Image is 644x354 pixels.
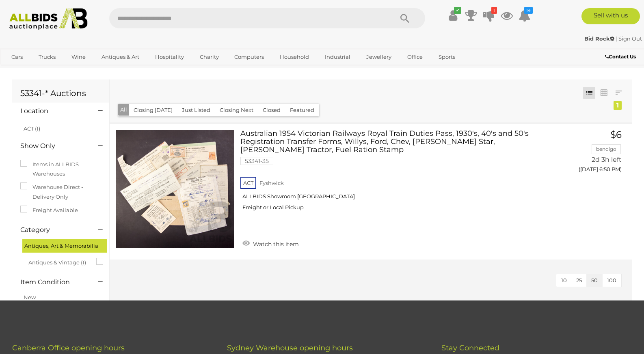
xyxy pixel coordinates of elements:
a: Antiques & Art [96,50,145,64]
label: Freight Available [20,206,78,215]
button: Closing [DATE] [129,104,177,116]
button: 10 [556,274,572,287]
a: 1 [483,8,495,23]
b: Contact Us [605,54,636,60]
span: Sydney Warehouse opening hours [227,343,353,352]
span: 50 [591,277,598,283]
button: 100 [602,274,621,287]
a: Sell with us [581,8,640,24]
i: ✔ [454,7,461,14]
a: New [24,294,36,300]
a: Trucks [33,50,61,64]
span: Stay Connected [441,343,499,352]
h4: Show Only [20,142,86,150]
div: 1 [614,101,622,110]
span: Watch this item [251,240,299,248]
a: ACT (1) [24,125,40,132]
button: Featured [285,104,319,116]
a: Charity [194,50,224,64]
img: Allbids.com.au [5,8,92,30]
span: 25 [576,277,582,283]
a: Cars [6,50,28,64]
button: All [118,104,129,116]
a: Household [274,50,314,64]
span: 10 [561,277,567,283]
label: Items in ALLBIDS Warehouses [20,160,101,179]
a: Sign Out [618,35,642,42]
a: Jewellery [361,50,397,64]
button: Search [385,8,425,28]
a: ✔ [447,8,459,23]
a: 14 [519,8,531,23]
h4: Category [20,226,86,234]
a: Bid Rock [584,35,616,42]
strong: Bid Rock [584,35,614,42]
label: Warehouse Direct - Delivery Only [20,182,101,202]
a: Hospitality [150,50,189,64]
a: Contact Us [605,52,638,61]
i: 1 [491,7,497,14]
a: Office [402,50,428,64]
a: $6 bendigo 2d 3h left ([DATE] 6:50 PM) [551,130,624,177]
a: Sports [433,50,460,64]
a: [GEOGRAPHIC_DATA] [6,64,74,77]
button: Closing Next [215,104,258,116]
h4: Item Condition [20,279,86,286]
button: Closed [258,104,285,116]
a: Australian 1954 Victorian Railways Royal Train Duties Pass, 1930's, 40's and 50's Registration Tr... [246,130,539,217]
button: Just Listed [177,104,215,116]
span: Antiques & Vintage (1) [28,256,89,267]
button: 25 [571,274,587,287]
h4: Location [20,107,86,115]
span: Canberra Office opening hours [12,343,125,352]
button: 50 [586,274,603,287]
span: $6 [610,129,622,140]
a: Watch this item [240,237,301,249]
a: Industrial [320,50,356,64]
span: | [616,35,617,42]
a: Wine [66,50,91,64]
div: Antiques, Art & Memorabilia [22,239,107,253]
h1: 53341-* Auctions [20,89,101,98]
a: Computers [229,50,269,64]
i: 14 [524,7,533,14]
span: 100 [607,277,616,283]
